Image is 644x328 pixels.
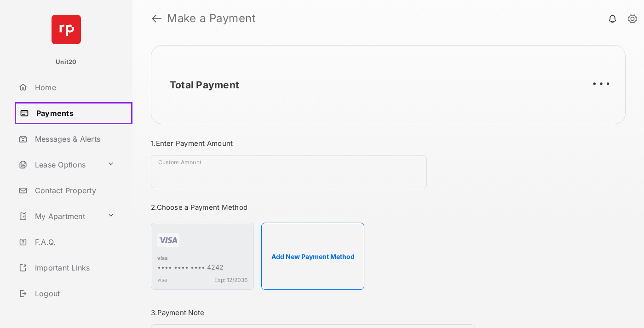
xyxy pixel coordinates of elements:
[170,79,239,91] h2: Total Payment
[15,282,132,305] a: Logout
[151,223,254,290] div: visa•••• •••• •••• 4242visaExp: 12/2036
[151,203,475,212] h3: 2. Choose a Payment Method
[56,58,77,67] p: Unit20
[15,154,103,176] a: Lease Options
[151,308,475,317] h3: 3. Payment Note
[15,128,132,150] a: Messages & Alerts
[151,139,475,148] h3: 1. Enter Payment Amount
[15,231,132,253] a: F.A.Q.
[157,276,167,283] span: visa
[15,76,132,98] a: Home
[15,257,118,279] a: Important Links
[157,255,247,263] div: visa
[15,179,132,201] a: Contact Property
[261,223,364,290] button: Add New Payment Method
[52,15,81,44] img: svg+xml;base64,PHN2ZyB4bWxucz0iaHR0cDovL3d3dy53My5vcmcvMjAwMC9zdmciIHdpZHRoPSI2NCIgaGVpZ2h0PSI2NC...
[157,263,247,273] div: •••• •••• •••• 4242
[15,205,103,227] a: My Apartment
[15,102,132,124] a: Payments
[167,13,256,24] strong: Make a Payment
[214,276,247,283] span: Exp: 12/2036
